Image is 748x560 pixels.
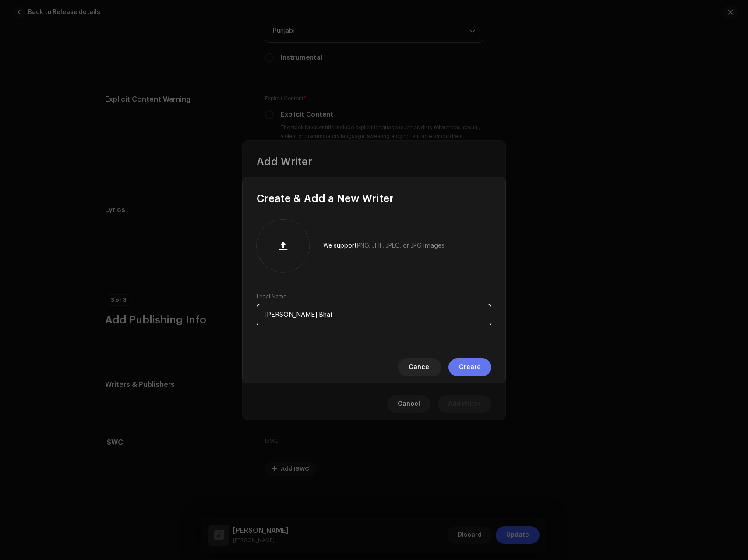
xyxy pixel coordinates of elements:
input: Enter legal name [257,304,491,326]
span: Create & Add a New Writer [257,191,394,206]
div: We support [323,242,446,249]
span: Create [459,358,481,376]
button: Cancel [398,358,441,376]
label: Legal Name [257,293,286,300]
button: Create [448,358,491,376]
span: Cancel [409,358,431,376]
span: PNG, JFIF, JPEG, or JPG images. [357,243,446,249]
